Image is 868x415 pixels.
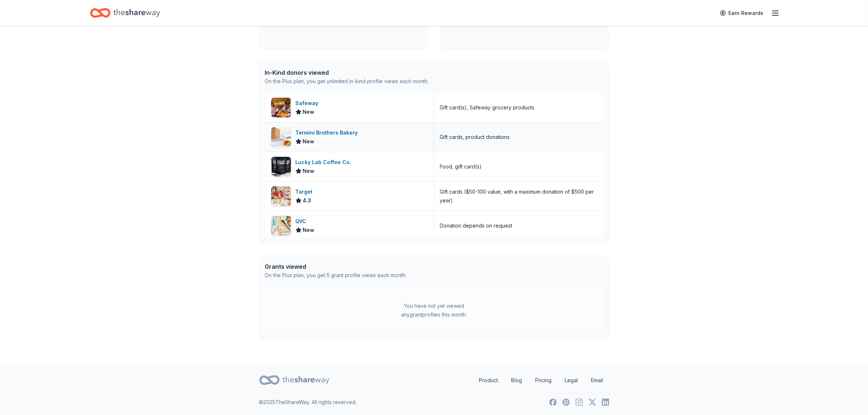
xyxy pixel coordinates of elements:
[474,373,609,388] nav: quick links
[296,217,315,226] div: QVC
[303,196,311,205] span: 4.3
[296,187,316,196] div: Target
[506,373,528,388] a: Blog
[389,302,480,319] div: You have not yet viewed any grant profiles this month.
[585,373,609,388] a: Email
[474,373,504,388] a: Product
[530,373,558,388] a: Pricing
[265,77,429,86] div: On the Plus plan, you get unlimited in-kind profile views each month.
[296,128,361,137] div: Termini Brothers Bakery
[440,221,513,230] div: Donation depends on request
[271,216,291,236] img: Image for QVC
[265,262,407,271] div: Grants viewed
[90,4,160,22] a: Home
[265,271,407,280] div: On the Plus plan, you get 5 grant profile views each month.
[259,398,357,407] p: © 2025 TheShareWay. All rights reserved.
[271,127,291,147] img: Image for Termini Brothers Bakery
[559,373,584,388] a: Legal
[271,186,291,206] img: Image for Target
[440,133,510,141] div: Gift cards, product donations
[440,103,535,112] div: Gift card(s), Safeway grocery products
[265,68,429,77] div: In-Kind donors viewed
[296,99,322,108] div: Safeway
[440,187,598,205] div: Gift cards ($50-100 value, with a maximum donation of $500 per year)
[296,158,354,167] div: Lucky Lab Coffee Co.
[303,137,315,146] span: New
[271,157,291,177] img: Image for Lucky Lab Coffee Co.
[303,108,315,116] span: New
[303,167,315,175] span: New
[303,226,315,234] span: New
[271,98,291,117] img: Image for Safeway
[440,162,482,171] div: Food, gift card(s)
[716,7,768,20] a: Earn Rewards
